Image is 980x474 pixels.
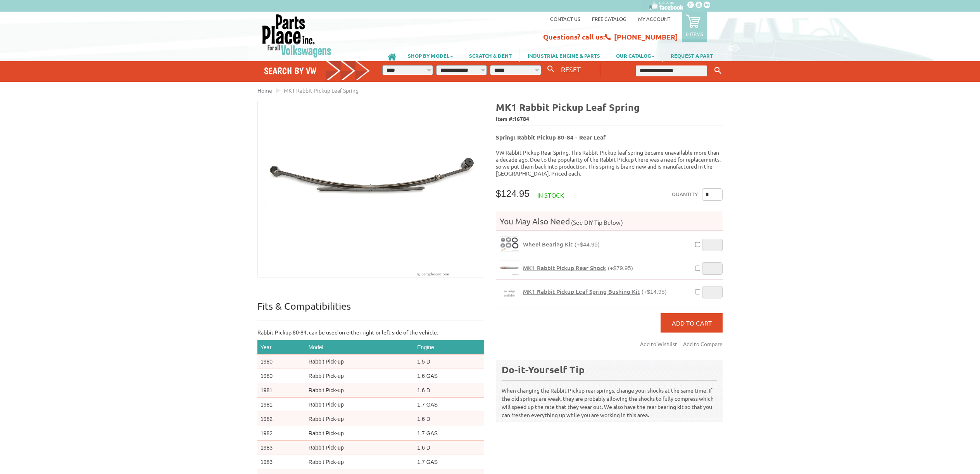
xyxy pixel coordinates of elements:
button: Add to Cart [661,313,723,333]
span: Add to Cart [672,319,712,327]
th: Year [257,340,305,355]
td: Rabbit Pick-up [305,355,414,369]
span: MK1 Rabbit Pickup Leaf Spring Bushing Kit [523,288,640,295]
span: (+$14.95) [642,288,667,295]
p: Rabbit Pickup 80-84, can be used on either right or left side of the vehicle. [257,328,484,336]
p: Fits & Compatibilities [257,300,484,321]
td: 1.7 GAS [414,426,484,441]
td: Rabbit Pick-up [305,441,414,455]
span: In stock [537,191,564,199]
a: Contact us [550,16,580,22]
td: 1.7 GAS [414,398,484,412]
td: 1.5 D [414,355,484,369]
td: 1.6 D [414,441,484,455]
button: Search By VW... [544,64,557,75]
p: 0 items [686,31,703,37]
a: 0 items [682,12,707,42]
a: MK1 Rabbit Pickup Leaf Spring Bushing Kit [500,284,519,303]
a: MK1 Rabbit Pickup Rear Shock [500,260,519,275]
a: SCRATCH & DENT [461,49,519,62]
a: MK1 Rabbit Pickup Leaf Spring Bushing Kit(+$14.95) [523,288,667,295]
h4: You May Also Need [496,216,723,226]
td: Rabbit Pick-up [305,398,414,412]
p: VW Rabbit Pickup Rear Spring. This Rabbit Pickup leaf spring became unavailable more than a decad... [496,149,723,177]
img: MK1 Rabbit Pickup Leaf Spring Bushing Kit [500,284,519,303]
th: Model [305,340,414,355]
td: Rabbit Pick-up [305,426,414,441]
a: MK1 Rabbit Pickup Rear Shock(+$79.95) [523,264,633,272]
span: (+$79.95) [608,265,633,271]
span: MK1 Rabbit Pickup Rear Shock [523,264,606,272]
a: SHOP BY MODEL [400,49,461,62]
td: 1.7 GAS [414,455,484,469]
td: 1982 [257,412,305,426]
a: Home [257,87,272,94]
span: (See DIY Tip Below) [570,219,623,226]
a: Add to Compare [683,339,723,349]
th: Engine [414,340,484,355]
a: Free Catalog [592,16,626,22]
img: MK1 Rabbit Pickup Rear Shock [500,260,519,275]
td: Rabbit Pick-up [305,369,414,383]
td: Rabbit Pick-up [305,455,414,469]
span: Item #: [496,114,723,125]
a: INDUSTRIAL ENGINE & PARTS [520,49,608,62]
a: Add to Wishlist [640,339,680,349]
img: Wheel Bearing Kit [500,237,519,251]
td: 1983 [257,441,305,455]
td: 1980 [257,355,305,369]
a: REQUEST A PART [663,49,721,62]
td: 1982 [257,426,305,441]
a: Wheel Bearing Kit [500,236,519,252]
a: Wheel Bearing Kit(+$44.95) [523,241,600,248]
span: 16784 [514,115,529,122]
label: Quantity [672,188,698,201]
span: (+$44.95) [575,241,600,248]
td: 1981 [257,398,305,412]
td: 1983 [257,455,305,469]
b: MK1 Rabbit Pickup Leaf Spring [496,101,640,113]
td: 1981 [257,383,305,398]
span: MK1 Rabbit Pickup Leaf Spring [284,87,359,94]
td: 1.6 D [414,412,484,426]
img: Parts Place Inc! [261,14,332,58]
b: Do-it-Yourself Tip [502,363,585,376]
button: Keyword Search [712,64,724,77]
td: 1980 [257,369,305,383]
b: Spring: Rabbit Pickup 80-84 - Rear Leaf [496,133,606,141]
h4: Search by VW [264,65,370,76]
td: Rabbit Pick-up [305,383,414,398]
td: 1.6 GAS [414,369,484,383]
td: 1.6 D [414,383,484,398]
a: OUR CATALOG [608,49,663,62]
a: My Account [638,16,670,22]
p: When changing the Rabbit Pickup rear springs, change your shocks at the same time. If the old spr... [502,380,717,419]
span: $124.95 [496,188,530,199]
span: RESET [561,65,581,73]
img: MK1 Rabbit Pickup Leaf Spring [258,101,484,277]
span: Wheel Bearing Kit [523,240,573,248]
button: RESET [558,64,584,75]
td: Rabbit Pick-up [305,412,414,426]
